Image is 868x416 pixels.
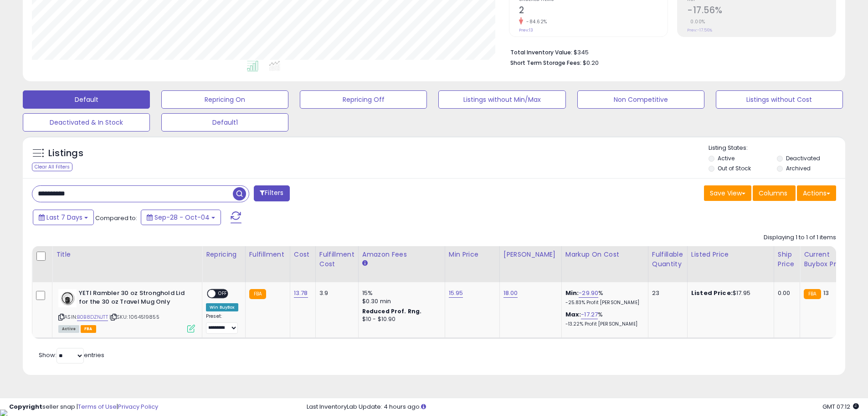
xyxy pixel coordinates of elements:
button: Last 7 Days [33,210,94,225]
label: Active [718,154,734,162]
div: Markup on Cost [565,250,644,259]
span: Sep-28 - Oct-04 [154,213,210,222]
a: Terms of Use [78,402,117,411]
button: Repricing On [161,90,288,109]
li: $345 [510,46,829,57]
div: 23 [652,289,680,297]
div: [PERSON_NAME] [503,250,558,259]
a: -29.90 [579,289,598,298]
div: Preset: [206,313,238,334]
div: Last InventoryLab Update: 4 hours ago. [307,403,859,411]
a: 18.00 [503,289,518,298]
small: Prev: 13 [519,27,533,33]
span: Compared to: [95,214,137,222]
span: FBA [81,325,96,333]
b: Min: [565,289,579,297]
div: ASIN: [58,289,195,332]
div: % [565,311,641,327]
a: B0B8DZNJTT [77,313,108,321]
div: Clear All Filters [32,163,72,171]
b: Listed Price: [691,289,733,297]
p: -13.22% Profit [PERSON_NAME] [565,321,641,327]
a: Privacy Policy [118,402,158,411]
div: Title [56,250,198,259]
small: 0.00% [687,18,705,25]
small: -84.62% [523,18,547,25]
span: All listings currently available for purchase on Amazon [58,325,79,333]
div: Repricing [206,250,241,259]
div: $10 - $10.90 [362,316,438,323]
button: Default1 [161,113,288,132]
p: -25.83% Profit [PERSON_NAME] [565,300,641,306]
span: Columns [759,189,787,198]
span: Show: entries [39,351,104,359]
button: Save View [704,185,751,201]
button: Columns [753,185,796,201]
button: Non Competitive [577,90,704,109]
div: 0.00 [778,289,793,297]
button: Filters [254,185,289,201]
span: $0.20 [583,58,599,67]
b: Total Inventory Value: [510,48,572,56]
span: 2025-10-13 07:12 GMT [822,402,859,411]
div: % [565,289,641,306]
small: Amazon Fees. [362,259,368,268]
div: Fulfillable Quantity [652,250,683,269]
b: YETI Rambler 30 oz Stronghold Lid for the 30 oz Travel Mug Only [79,289,190,308]
div: Fulfillment [249,250,286,259]
div: Ship Price [778,250,796,269]
div: Cost [294,250,312,259]
div: seller snap | | [9,403,158,411]
label: Archived [786,164,811,172]
span: 13 [823,289,829,297]
b: Max: [565,310,581,319]
div: $0.30 min [362,297,438,305]
div: $17.95 [691,289,767,297]
h2: 2 [519,5,668,17]
small: Prev: -17.56% [687,27,712,33]
span: Last 7 Days [46,213,82,222]
div: Fulfillment Cost [319,250,354,269]
button: Actions [797,185,836,201]
button: Listings without Cost [716,90,843,109]
div: Amazon Fees [362,250,441,259]
button: Sep-28 - Oct-04 [141,210,221,225]
button: Default [23,90,150,109]
div: Win BuyBox [206,303,238,311]
span: OFF [216,290,230,298]
strong: Copyright [9,402,42,411]
div: Displaying 1 to 1 of 1 items [764,233,836,242]
div: Listed Price [691,250,770,259]
h5: Listings [48,147,83,160]
a: 13.78 [294,289,308,298]
div: 3.9 [319,289,351,297]
button: Deactivated & In Stock [23,113,150,132]
div: Current Buybox Price [804,250,851,269]
a: 15.95 [449,289,463,298]
label: Deactivated [786,154,820,162]
button: Repricing Off [300,90,427,109]
button: Listings without Min/Max [438,90,565,109]
small: FBA [249,289,266,299]
div: Min Price [449,250,496,259]
p: Listing States: [709,144,845,153]
label: Out of Stock [718,164,751,172]
th: The percentage added to the cost of goods (COGS) that forms the calculator for Min & Max prices. [561,246,648,282]
b: Short Term Storage Fees: [510,59,581,67]
a: -17.27 [581,310,598,319]
h2: -17.56% [687,5,836,17]
small: FBA [804,289,821,299]
img: 41gTtKXR+SL._SL40_.jpg [58,289,77,307]
div: 15% [362,289,438,297]
b: Reduced Prof. Rng. [362,307,422,315]
span: | SKU: 1064519855 [109,313,159,321]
